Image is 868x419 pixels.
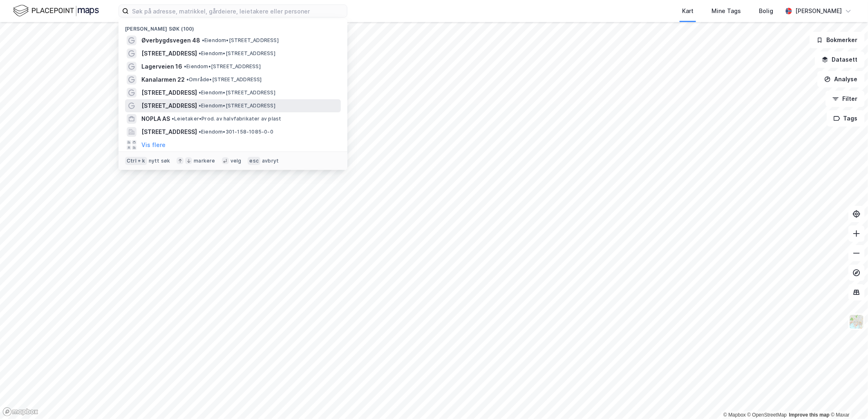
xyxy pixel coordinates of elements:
div: esc [248,157,260,165]
span: • [199,50,201,56]
div: avbryt [262,158,279,164]
a: Mapbox [723,412,746,418]
a: Mapbox homepage [2,407,38,417]
div: Bolig [759,6,773,16]
div: Mine Tags [711,6,741,16]
button: Tags [827,110,865,127]
a: Improve this map [789,412,830,418]
iframe: Chat Widget [827,380,868,419]
div: nytt søk [149,158,170,164]
span: [STREET_ADDRESS] [141,49,197,58]
a: OpenStreetMap [747,412,787,418]
span: [STREET_ADDRESS] [141,127,197,137]
input: Søk på adresse, matrikkel, gårdeiere, leietakere eller personer [129,5,347,17]
span: Eiendom • [STREET_ADDRESS] [199,50,275,57]
span: Leietaker • Prod. av halvfabrikater av plast [172,116,282,122]
span: Øverbygdsvegen 48 [141,36,200,45]
button: Analyse [817,71,865,87]
div: velg [230,158,242,164]
button: Filter [825,91,865,107]
div: [PERSON_NAME] søk (100) [119,19,347,34]
span: • [199,103,201,109]
span: • [186,76,189,82]
img: logo.f888ab2527a4732fd821a326f86c7f29.svg [13,4,99,18]
img: Z [849,314,864,330]
span: • [202,37,204,43]
span: Eiendom • [STREET_ADDRESS] [199,89,275,96]
span: • [199,89,201,96]
span: Eiendom • [STREET_ADDRESS] [199,103,275,109]
span: [STREET_ADDRESS] [141,88,197,98]
button: Datasett [815,51,865,68]
div: Kart [682,6,694,16]
span: • [184,63,186,69]
span: Område • [STREET_ADDRESS] [186,76,262,83]
div: markere [194,158,215,164]
span: Eiendom • [STREET_ADDRESS] [202,37,279,44]
span: • [199,129,201,135]
div: Ctrl + k [125,157,147,165]
span: • [172,116,174,122]
span: Kanalarmen 22 [141,75,185,85]
button: Bokmerker [810,32,865,48]
span: Lagerveien 16 [141,62,182,71]
span: [STREET_ADDRESS] [141,101,197,111]
span: Eiendom • [STREET_ADDRESS] [184,63,261,70]
span: Eiendom • 301-158-1085-0-0 [199,129,273,135]
div: [PERSON_NAME] [795,6,842,16]
button: Vis flere [141,140,166,150]
span: NOPLA AS [141,114,170,124]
